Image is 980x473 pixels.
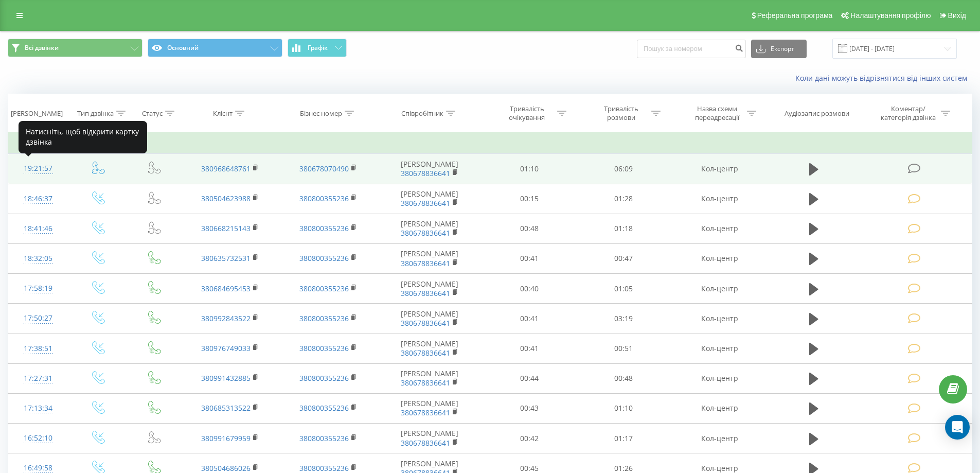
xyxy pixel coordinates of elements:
td: 00:40 [483,274,577,304]
a: 380678836641 [401,198,450,208]
td: [PERSON_NAME] [377,334,483,363]
a: 380668215143 [201,223,251,233]
td: 01:10 [577,393,671,423]
a: 380678836641 [401,318,450,328]
button: Всі дзвінки [8,39,142,57]
td: Кол-центр [670,393,768,423]
div: Аудіозапис розмови [785,109,849,118]
a: 380635732531 [201,253,251,263]
a: 380991679959 [201,433,251,443]
td: [PERSON_NAME] [377,363,483,393]
div: Бізнес номер [300,109,342,118]
button: Графік [288,39,347,57]
td: [PERSON_NAME] [377,214,483,243]
a: 380684695453 [201,284,251,293]
a: 380800355236 [299,403,349,413]
td: [PERSON_NAME] [377,424,483,453]
a: 380678070490 [299,164,349,173]
a: 380678836641 [401,348,450,358]
a: 380800355236 [299,223,349,233]
td: Сьогодні [8,133,972,154]
td: 00:48 [577,363,671,393]
td: 00:41 [483,334,577,363]
td: Кол-центр [670,184,768,214]
span: Графік [308,44,328,51]
td: Кол-центр [670,274,768,304]
td: 00:44 [483,363,577,393]
div: 19:21:57 [19,159,58,179]
div: Співробітник [401,109,443,118]
div: Тип дзвінка [77,109,114,118]
td: Кол-центр [670,154,768,184]
td: Кол-центр [670,363,768,393]
td: Кол-центр [670,214,768,243]
a: 380678836641 [401,258,450,268]
input: Пошук за номером [637,40,746,58]
td: Кол-центр [670,424,768,453]
td: Кол-центр [670,243,768,273]
span: Реферальна програма [757,11,833,20]
div: 16:52:10 [19,428,58,448]
td: Кол-центр [670,334,768,363]
a: 380504623988 [201,194,251,203]
td: 06:09 [577,154,671,184]
button: Експорт [751,40,807,58]
a: 380800355236 [299,253,349,263]
div: Статус [142,109,163,118]
td: [PERSON_NAME] [377,304,483,334]
a: 380800355236 [299,194,349,203]
div: Клієнт [213,109,233,118]
div: 17:13:34 [19,398,58,418]
td: 01:17 [577,424,671,453]
div: Коментар/категорія дзвінка [878,104,938,122]
a: 380800355236 [299,373,349,383]
td: [PERSON_NAME] [377,154,483,184]
a: 380678836641 [401,228,450,238]
td: 03:19 [577,304,671,334]
a: 380800355236 [299,313,349,323]
a: 380800355236 [299,343,349,353]
a: 380800355236 [299,433,349,443]
div: 18:32:05 [19,249,58,269]
td: 00:51 [577,334,671,363]
span: Налаштування профілю [850,11,931,20]
div: Тривалість розмови [594,104,649,122]
a: 380504686026 [201,463,251,473]
span: Всі дзвінки [25,44,59,52]
td: 01:05 [577,274,671,304]
a: 380685313522 [201,403,251,413]
a: 380678836641 [401,378,450,388]
td: 01:10 [483,154,577,184]
td: 00:42 [483,424,577,453]
button: Основний [148,39,282,57]
a: Коли дані можуть відрізнятися вiд інших систем [795,73,972,83]
td: 01:18 [577,214,671,243]
td: 00:15 [483,184,577,214]
td: [PERSON_NAME] [377,243,483,273]
div: Open Intercom Messenger [945,415,970,440]
td: [PERSON_NAME] [377,393,483,423]
td: 00:41 [483,304,577,334]
a: 380800355236 [299,284,349,293]
div: 18:46:37 [19,189,58,209]
a: 380678836641 [401,288,450,298]
td: 00:48 [483,214,577,243]
div: Тривалість очікування [500,104,555,122]
td: 00:41 [483,243,577,273]
div: [PERSON_NAME] [11,109,63,118]
a: 380976749033 [201,343,251,353]
td: 00:47 [577,243,671,273]
div: 17:50:27 [19,308,58,328]
div: 17:27:31 [19,369,58,389]
span: Вихід [948,11,966,20]
a: 380678836641 [401,408,450,417]
td: Кол-центр [670,304,768,334]
div: 17:58:19 [19,278,58,299]
div: 17:38:51 [19,339,58,359]
a: 380678836641 [401,438,450,448]
div: Натисніть, щоб відкрити картку дзвінка [19,121,147,153]
a: 380991432885 [201,373,251,383]
a: 380992843522 [201,313,251,323]
td: 00:43 [483,393,577,423]
div: 18:41:46 [19,219,58,239]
